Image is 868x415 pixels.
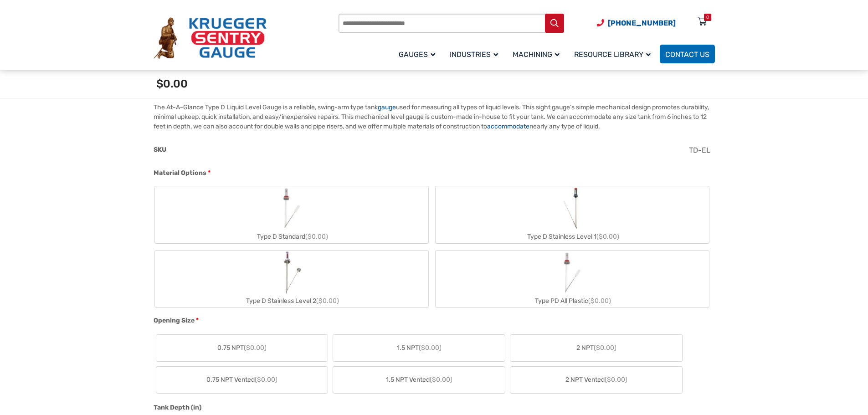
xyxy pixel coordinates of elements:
span: Industries [450,50,498,59]
label: Type D Stainless Level 2 [155,251,428,307]
a: Machining [507,43,569,65]
span: 2 NPT Vented [565,375,627,384]
span: 0.75 NPT Vented [206,375,277,384]
span: ($0.00) [605,376,627,384]
span: ($0.00) [588,297,611,305]
a: gauge [378,103,396,111]
div: Type D Standard [155,230,428,243]
span: ($0.00) [305,233,328,241]
label: Type PD All Plastic [436,251,709,307]
span: 0.75 NPT [217,343,267,353]
span: Machining [513,50,560,59]
span: Material Options [154,169,206,177]
div: Type PD All Plastic [436,294,709,307]
span: ($0.00) [316,297,339,305]
span: Gauges [399,50,435,59]
a: Contact Us [660,45,715,63]
span: Resource Library [574,50,651,59]
img: Krueger Sentry Gauge [154,17,267,59]
span: TD-EL [689,146,710,154]
label: Type D Standard [155,186,428,243]
span: SKU [154,146,166,154]
a: accommodate [487,123,529,130]
span: $0.00 [156,77,188,90]
span: ($0.00) [419,344,442,352]
span: ($0.00) [244,344,267,352]
label: Type D Stainless Level 1 [436,186,709,243]
img: Chemical Sight Gauge [560,186,584,230]
div: Type D Stainless Level 1 [436,230,709,243]
abbr: required [196,316,199,325]
a: Resource Library [569,43,660,65]
div: 0 [706,14,709,21]
p: The At-A-Glance Type D Liquid Level Gauge is a reliable, swing-arm type tank used for measuring a... [154,102,715,131]
div: Type D Stainless Level 2 [155,294,428,307]
span: ($0.00) [594,344,616,352]
span: 2 NPT [576,343,616,353]
a: Industries [444,43,507,65]
span: ($0.00) [596,233,619,241]
a: Phone Number (920) 434-8860 [597,17,676,29]
span: 1.5 NPT [397,343,442,353]
abbr: required [208,168,211,178]
span: Tank Depth (in) [154,404,201,411]
span: Contact Us [665,50,709,59]
span: 1.5 NPT Vented [386,375,452,384]
span: ($0.00) [255,376,277,384]
span: ($0.00) [430,376,452,384]
a: Gauges [393,43,444,65]
span: Opening Size [154,317,195,324]
span: [PHONE_NUMBER] [608,19,676,27]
